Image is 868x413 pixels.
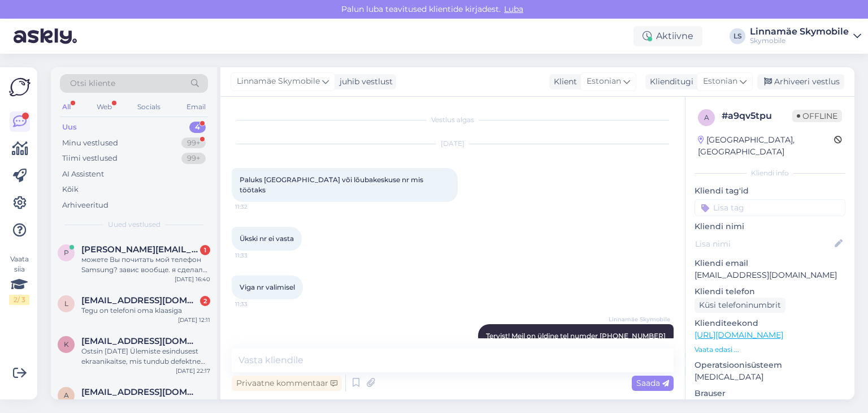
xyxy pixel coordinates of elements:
div: Vestlus algas [232,115,674,125]
span: puzin.valeri@mail.ru [81,244,199,255]
p: Kliendi nimi [695,221,845,233]
p: Kliendi tag'id [695,185,845,197]
span: Offline [792,110,842,122]
p: Kliendi email [695,257,845,269]
div: можете Вы почитать мой телефон Samsung? завис вообще. я сделал обновление и все [81,255,210,275]
div: Minu vestlused [62,137,118,149]
div: # a9qv5tpu [722,109,792,123]
div: 99+ [181,137,206,149]
span: karlroberttoome@gmail.com [81,336,199,346]
span: Estonian [587,75,621,88]
div: Klienditugi [645,76,693,88]
div: juhib vestlust [335,76,393,88]
div: Klient [549,76,577,88]
div: 2 / 3 [9,295,29,305]
span: a [64,391,69,399]
span: k [64,340,69,349]
div: Ostsin [DATE] Ülemiste esindusest ekraanikaitse, mis tundub defektne [PERSON_NAME] ta ekraanile. ... [81,346,210,367]
img: Askly Logo [9,76,31,98]
p: Vaata edasi ... [695,345,845,355]
span: Linnamäe Skymobile [609,315,670,324]
span: Linnamäe Skymobile [237,75,320,88]
div: 99+ [181,153,206,164]
p: Operatsioonisüsteem [695,359,845,371]
div: Privaatne kommentaar [232,376,342,391]
span: Paluks [GEOGRAPHIC_DATA] või lõubakeskuse nr mis töötaks [240,175,425,194]
div: Email [184,100,208,114]
div: Uus [62,122,77,133]
div: Tegu on telefoni oma klaasiga [81,306,210,316]
span: Viga nr valimisel [240,283,295,291]
input: Lisa tag [695,199,845,216]
span: a [704,113,709,122]
p: Brauser [695,388,845,399]
span: Saada [636,378,669,388]
span: Tervist! Meil on üldine tel numder [PHONE_NUMBER] [486,332,666,340]
div: [DATE] 16:40 [175,275,210,283]
div: Küsi telefoninumbrit [695,298,785,313]
p: Kliendi telefon [695,286,845,298]
p: [MEDICAL_DATA] [695,371,845,383]
span: Otsi kliente [70,78,115,89]
div: 1 [200,245,210,255]
div: Arhiveeritud [62,200,108,211]
div: Skymobile [750,36,849,45]
span: Estonian [703,75,737,88]
span: Luba [501,4,527,14]
div: Kliendi info [695,168,845,178]
div: Socials [135,100,163,114]
div: [DATE] 22:17 [176,367,210,375]
input: Lisa nimi [695,238,832,250]
div: Aktiivne [633,26,702,46]
p: Klienditeekond [695,317,845,329]
a: Linnamäe SkymobileSkymobile [750,27,861,45]
div: [DATE] 12:11 [178,316,210,324]
div: Tiimi vestlused [62,153,118,164]
span: agosoots1@gmail.com [81,387,199,397]
div: All [60,100,73,114]
div: Linnamäe Skymobile [750,27,849,36]
span: Uued vestlused [108,220,160,230]
div: [GEOGRAPHIC_DATA], [GEOGRAPHIC_DATA] [698,134,834,158]
div: Vaata siia [9,254,29,305]
a: [URL][DOMAIN_NAME] [695,330,783,340]
div: Kõik [62,184,79,195]
div: Arhiveeri vestlus [757,74,844,89]
div: 4 [189,122,206,133]
span: 11:32 [235,203,277,211]
span: l [64,299,68,308]
span: liliankiik@gmail.com [81,295,199,306]
div: [GEOGRAPHIC_DATA] [81,397,210,407]
span: p [64,248,69,257]
div: 2 [200,296,210,306]
div: Web [94,100,114,114]
span: Ükski nr ei vasta [240,234,294,243]
span: 11:33 [235,300,277,308]
div: AI Assistent [62,169,104,180]
div: LS [730,28,745,44]
p: [EMAIL_ADDRESS][DOMAIN_NAME] [695,269,845,281]
div: [DATE] [232,139,674,149]
span: 11:33 [235,251,277,260]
